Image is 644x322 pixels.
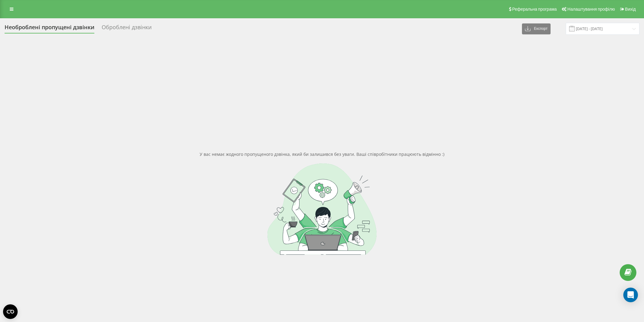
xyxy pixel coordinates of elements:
[102,24,152,33] div: Оброблені дзвінки
[3,304,18,319] button: Open CMP widget
[625,7,636,12] span: Вихід
[512,7,557,12] span: Реферальна програма
[5,24,94,33] div: Необроблені пропущені дзвінки
[522,23,551,34] button: Експорт
[567,7,615,12] span: Налаштування профілю
[623,288,638,302] div: Open Intercom Messenger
